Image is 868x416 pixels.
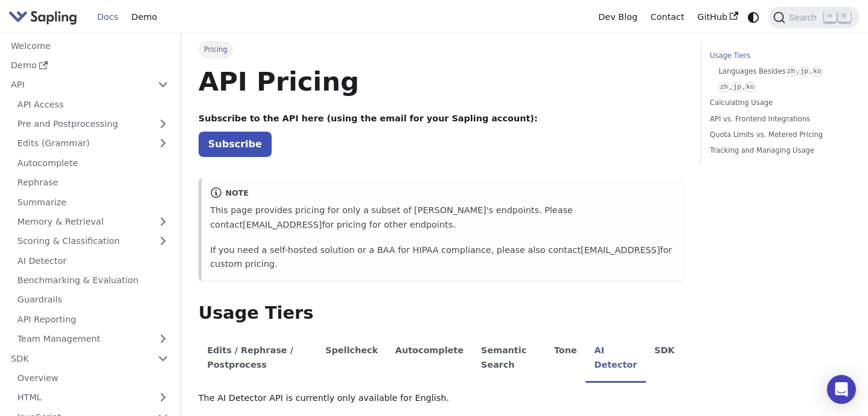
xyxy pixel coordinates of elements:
p: This page provides pricing for only a subset of [PERSON_NAME]'s endpoints. Please contact for pri... [210,203,674,232]
a: Docs [91,8,125,27]
button: Collapse sidebar category 'SDK' [151,350,175,367]
a: Tracking and Managing Usage [710,145,846,156]
li: Spellcheck [317,335,387,383]
a: API [4,76,151,94]
a: Quota Limits vs. Metered Pricing [710,129,846,141]
a: Subscribe [199,132,272,156]
a: GitHub [691,8,744,27]
a: [EMAIL_ADDRESS] [243,220,322,229]
span: Search [785,13,824,22]
a: Overview [11,370,175,387]
code: zh [718,82,729,92]
a: zh,jp,ko [718,82,841,93]
button: Collapse sidebar category 'API' [151,76,175,94]
a: Sapling.ai [8,8,81,26]
code: ko [812,66,823,77]
div: Open Intercom Messenger [827,375,856,404]
span: Pricing [199,41,233,58]
a: Welcome [4,37,175,54]
a: Demo [125,8,164,27]
p: If you need a self-hosted solution or a BAA for HIPAA compliance, please also contact for custom ... [210,243,674,272]
nav: Breadcrumbs [199,41,683,58]
a: Pre and Postprocessing [11,115,175,133]
li: Tone [546,335,586,383]
code: jp [799,66,809,77]
code: jp [732,82,742,92]
div: note [210,187,674,201]
a: Memory & Retrieval [11,213,175,231]
button: Search (Command+K) [768,7,859,28]
li: Autocomplete [386,335,472,383]
a: Languages Besideszh,jp,ko [718,66,841,77]
li: Semantic Search [472,335,545,383]
a: Usage Tiers [710,50,846,62]
a: Benchmarking & Evaluation [11,272,175,289]
a: API Reporting [11,310,175,328]
p: The AI Detector API is currently only available for English. [199,391,683,406]
kbd: ⌘ [824,11,836,22]
li: Edits / Rephrase / Postprocess [199,335,317,383]
a: Guardrails [11,291,175,309]
h2: Usage Tiers [199,302,683,324]
a: Rephrase [11,174,175,191]
a: Team Management [11,330,175,348]
a: Summarize [11,193,175,211]
code: zh [786,66,797,77]
li: AI Detector [586,335,646,383]
img: Sapling.ai [8,8,77,26]
a: API Access [11,95,175,113]
a: HTML [11,389,175,406]
strong: Subscribe to the API here (using the email for your Sapling account): [199,114,538,123]
li: SDK [646,335,683,383]
kbd: K [838,11,850,22]
a: SDK [4,350,151,367]
code: ko [745,82,756,92]
a: Edits (Grammar) [11,135,175,152]
a: Demo [4,57,175,74]
a: [EMAIL_ADDRESS] [581,245,660,255]
a: Calculating Usage [710,97,846,109]
h1: API Pricing [199,65,683,98]
a: Autocomplete [11,154,175,171]
a: Contact [644,8,691,27]
a: AI Detector [11,252,175,269]
a: API vs. Frontend Integrations [710,114,846,125]
a: Dev Blog [592,8,643,27]
a: Scoring & Classification [11,232,175,250]
button: Switch between dark and light mode (currently system mode) [745,8,762,26]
